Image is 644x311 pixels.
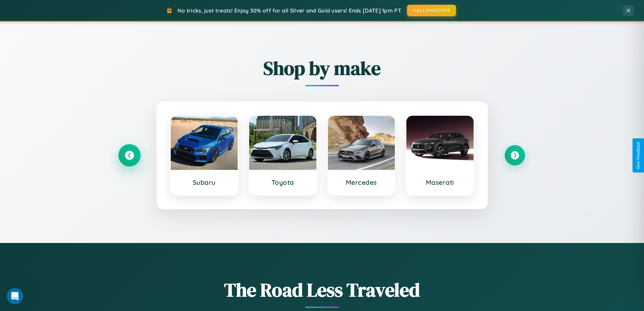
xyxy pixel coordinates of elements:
[256,178,310,186] h3: Toyota
[636,142,641,169] div: Give Feedback
[119,55,525,81] h2: Shop by make
[7,288,23,304] iframe: Intercom live chat
[119,277,525,303] h1: The Road Less Traveled
[413,178,467,186] h3: Maserati
[177,7,402,14] span: No tricks, just treats! Enjoy 30% off for all Silver and Gold users! Ends [DATE] 1pm PT.
[407,5,456,16] button: HALLOWEEN30
[335,178,388,186] h3: Mercedes
[177,178,231,186] h3: Subaru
